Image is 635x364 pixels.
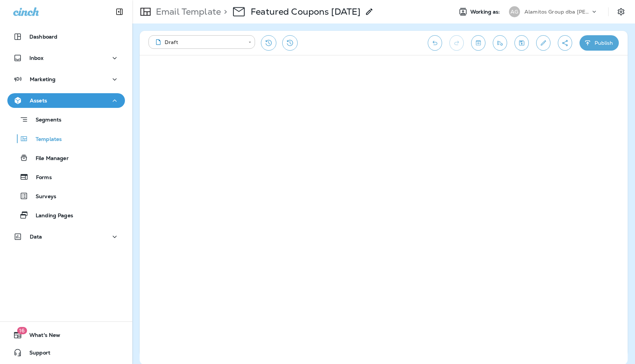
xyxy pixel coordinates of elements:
p: Alamitos Group dba [PERSON_NAME] [524,9,591,15]
p: Assets [30,98,47,103]
p: Dashboard [29,34,57,40]
p: Templates [28,136,62,143]
button: Restore from previous version [261,35,276,51]
button: Toggle preview [471,35,485,51]
button: Settings [614,5,628,18]
button: Surveys [7,188,125,204]
button: Marketing [7,72,125,87]
p: Data [30,234,42,240]
button: Edit details [536,35,550,51]
button: Inbox [7,51,125,65]
div: Draft [154,39,243,46]
button: 16What's New [7,328,125,342]
p: Marketing [30,76,55,82]
button: Undo [428,35,442,51]
button: Support [7,345,125,360]
button: Segments [7,112,125,127]
button: Save [514,35,529,51]
p: > [221,6,227,17]
span: Support [22,350,50,358]
button: Data [7,229,125,244]
button: View Changelog [282,35,298,51]
span: 16 [17,327,27,334]
button: Create a Shareable Preview Link [558,35,572,51]
p: Featured Coupons [DATE] [251,6,360,17]
p: Segments [28,117,61,124]
button: Publish [580,35,619,51]
p: Email Template [153,6,221,17]
button: Assets [7,93,125,108]
div: AG [509,6,520,17]
p: Landing Pages [28,212,73,219]
button: Send test email [493,35,507,51]
p: Surveys [28,193,56,200]
button: Dashboard [7,29,125,44]
button: Landing Pages [7,207,125,223]
p: Forms [29,174,52,181]
div: Featured Coupons September 2025 [251,6,360,17]
span: What's New [22,332,60,341]
button: Forms [7,169,125,185]
button: Templates [7,131,125,146]
span: Working as: [470,9,502,15]
p: Inbox [29,55,43,61]
button: File Manager [7,150,125,165]
button: Collapse Sidebar [109,4,130,19]
p: File Manager [28,155,69,162]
